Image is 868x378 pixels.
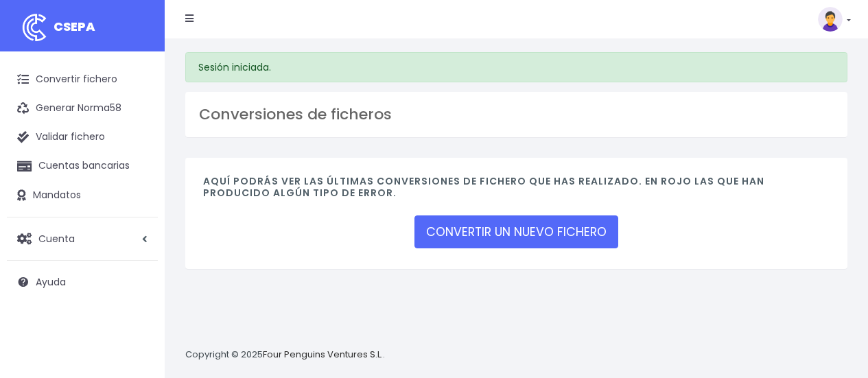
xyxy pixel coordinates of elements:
[7,152,158,180] a: Cuentas bancarias
[38,231,75,245] span: Cuenta
[7,224,158,253] a: Cuenta
[185,348,385,362] p: Copyright © 2025 .
[199,106,834,123] h3: Conversiones de ficheros
[17,10,51,45] img: logo
[7,65,158,94] a: Convertir fichero
[203,176,830,206] h4: Aquí podrás ver las últimas conversiones de fichero que has realizado. En rojo las que han produc...
[818,7,843,32] img: profile
[7,181,158,210] a: Mandatos
[7,94,158,123] a: Generar Norma58
[36,275,66,289] span: Ayuda
[54,18,95,35] span: CSEPA
[414,215,618,248] a: CONVERTIR UN NUEVO FICHERO
[7,123,158,152] a: Validar fichero
[7,268,158,296] a: Ayuda
[185,52,847,82] div: Sesión iniciada.
[263,348,383,361] a: Four Penguins Ventures S.L.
